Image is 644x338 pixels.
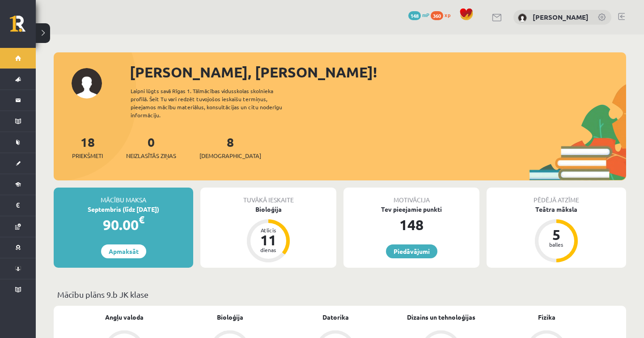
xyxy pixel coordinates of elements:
a: Datorika [322,312,349,322]
p: Mācību plāns 9.b JK klase [57,288,623,300]
a: Rīgas 1. Tālmācības vidusskola [10,16,36,38]
a: Bioloģija Atlicis 11 dienas [200,205,336,264]
div: Pēdējā atzīme [487,188,626,205]
div: [PERSON_NAME], [PERSON_NAME]! [130,61,626,83]
span: 360 [431,11,443,20]
a: 18Priekšmeti [72,134,103,160]
a: Fizika [538,312,555,322]
a: Teātra māksla 5 balles [487,205,626,264]
a: [PERSON_NAME] [533,13,589,21]
a: Bioloģija [217,312,243,322]
div: Tev pieejamie punkti [343,205,479,214]
div: balles [543,242,570,247]
span: [DEMOGRAPHIC_DATA] [199,151,261,160]
div: Mācību maksa [54,188,193,205]
a: Piedāvājumi [386,244,437,258]
div: dienas [255,247,282,252]
span: Neizlasītās ziņas [126,151,176,160]
span: 148 [408,11,421,20]
div: 11 [255,233,282,247]
div: Septembris (līdz [DATE]) [54,205,193,214]
div: Laipni lūgts savā Rīgas 1. Tālmācības vidusskolas skolnieka profilā. Šeit Tu vari redzēt tuvojošo... [131,87,298,119]
div: Tuvākā ieskaite [200,188,336,205]
span: xp [445,11,450,18]
div: Motivācija [343,188,479,205]
span: Priekšmeti [72,151,103,160]
a: 360 xp [431,11,455,18]
div: 90.00 [54,214,193,235]
a: 8[DEMOGRAPHIC_DATA] [199,134,261,160]
div: Bioloģija [200,205,336,214]
div: Atlicis [255,227,282,233]
a: Dizains un tehnoloģijas [407,312,475,322]
img: Gustavs Lapsa [518,13,527,22]
a: 0Neizlasītās ziņas [126,134,176,160]
span: mP [422,11,429,18]
a: Angļu valoda [105,312,144,322]
div: 148 [343,214,479,235]
a: 148 mP [408,11,429,18]
div: 5 [543,227,570,242]
a: Apmaksāt [101,244,146,258]
span: € [139,213,144,226]
div: Teātra māksla [487,205,626,214]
